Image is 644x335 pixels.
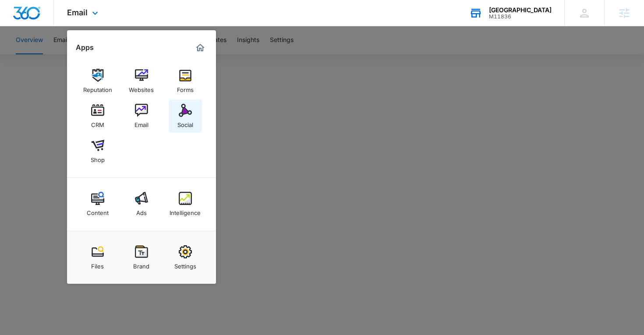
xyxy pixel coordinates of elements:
div: Websites [129,82,154,93]
div: Reputation [83,82,112,93]
h2: Apps [76,43,94,52]
a: Reputation [81,64,114,98]
a: Websites [125,64,158,98]
a: Ads [125,187,158,221]
div: Files [91,258,104,270]
a: Intelligence [169,187,202,221]
div: Settings [174,258,196,270]
div: Content [87,205,109,216]
div: Email [134,117,149,128]
div: Brand [133,258,149,270]
a: Brand [125,241,158,274]
a: Settings [169,241,202,274]
a: Files [81,241,114,274]
a: Social [169,99,202,133]
a: Content [81,187,114,221]
a: CRM [81,99,114,133]
div: Social [177,117,193,128]
div: CRM [91,117,104,128]
div: account name [489,7,552,14]
a: Email [125,99,158,133]
div: Intelligence [170,205,201,216]
a: Marketing 360® Dashboard [193,41,207,55]
div: Shop [91,152,105,163]
a: Shop [81,134,114,168]
div: account id [489,14,552,20]
a: Forms [169,64,202,98]
span: Email [67,8,88,17]
div: Forms [177,82,194,93]
div: Ads [136,205,147,216]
